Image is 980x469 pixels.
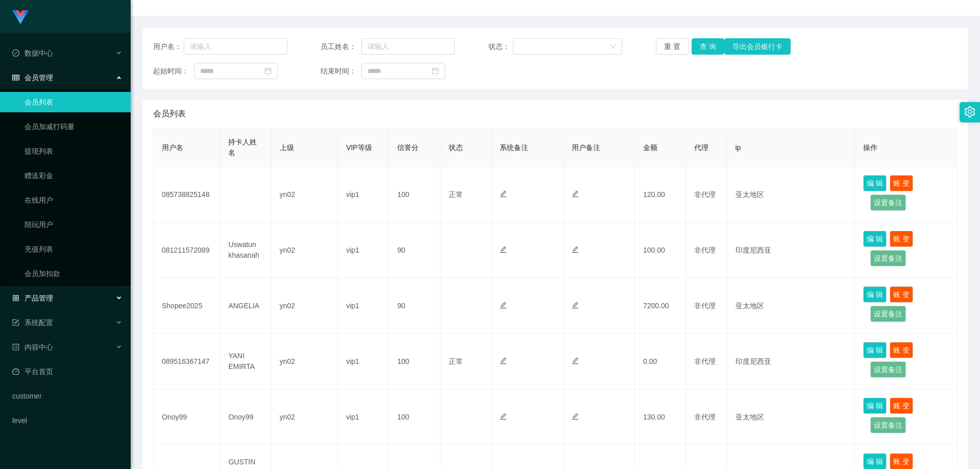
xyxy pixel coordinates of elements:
[153,41,184,52] span: 用户名：
[643,143,657,152] span: 金额
[338,389,389,445] td: vip1
[397,143,419,152] span: 信誉分
[12,294,19,302] i: 图标: appstore-o
[12,343,53,351] span: 内容中心
[863,342,887,358] button: 编 辑
[863,231,887,247] button: 编 辑
[162,143,183,152] span: 用户名
[727,167,855,223] td: 亚太地区
[228,138,257,157] span: 持卡人姓名
[727,223,855,278] td: 印度尼西亚
[12,318,53,327] span: 系统配置
[12,294,53,302] span: 产品管理
[272,334,338,389] td: yn02
[736,143,741,152] span: ip
[272,278,338,334] td: yn02
[220,278,271,334] td: ANGELIA
[449,357,463,365] span: 正常
[870,194,906,211] button: 设置备注
[272,223,338,278] td: yn02
[12,319,19,326] i: 图标: form
[635,278,686,334] td: 7200.00
[154,167,220,223] td: 085738825148
[272,167,338,223] td: yn02
[12,386,122,406] a: customer
[724,38,791,55] button: 导出会员银行卡
[610,43,616,51] i: 图标: down
[890,286,913,303] button: 账 变
[153,108,186,120] span: 会员列表
[635,334,686,389] td: 0.00
[321,41,361,52] span: 员工姓名：
[389,334,440,389] td: 100
[572,190,579,198] i: 图标: edit
[500,413,507,420] i: 图标: edit
[338,223,389,278] td: vip1
[572,246,579,253] i: 图标: edit
[500,302,507,309] i: 图标: edit
[12,73,53,82] span: 会员管理
[890,398,913,414] button: 账 变
[361,38,455,55] input: 请输入
[12,361,122,382] a: 图标: dashboard平台首页
[389,223,440,278] td: 90
[500,357,507,364] i: 图标: edit
[692,38,724,55] button: 查 询
[572,143,600,152] span: 用户备注
[12,74,19,81] i: 图标: table
[24,263,122,284] a: 会员加扣款
[154,278,220,334] td: Shopee2025
[24,190,122,210] a: 在线用户
[432,67,439,75] i: 图标: calendar
[727,278,855,334] td: 亚太地区
[24,116,122,137] a: 会员加减打码量
[870,250,906,266] button: 设置备注
[870,361,906,378] button: 设置备注
[338,167,389,223] td: vip1
[890,231,913,247] button: 账 变
[870,306,906,322] button: 设置备注
[220,334,271,389] td: YANI EMIRTA
[694,302,716,310] span: 非代理
[154,334,220,389] td: 089516367147
[500,190,507,198] i: 图标: edit
[24,141,122,161] a: 提现列表
[863,398,887,414] button: 编 辑
[863,175,887,191] button: 编 辑
[184,38,287,55] input: 请输入
[500,246,507,253] i: 图标: edit
[727,389,855,445] td: 亚太地区
[346,143,372,152] span: VIP等级
[12,49,53,57] span: 数据中心
[694,413,716,421] span: 非代理
[154,389,220,445] td: Onoy99
[24,165,122,186] a: 赠送彩金
[449,190,463,199] span: 正常
[220,389,271,445] td: Onoy99
[572,302,579,309] i: 图标: edit
[870,417,906,433] button: 设置备注
[338,278,389,334] td: vip1
[863,143,877,152] span: 操作
[727,334,855,389] td: 印度尼西亚
[24,214,122,235] a: 陪玩用户
[272,389,338,445] td: yn02
[264,67,272,75] i: 图标: calendar
[449,143,463,152] span: 状态
[24,92,122,112] a: 会员列表
[220,223,271,278] td: Uswatun khasanah
[694,190,716,199] span: 非代理
[389,389,440,445] td: 100
[389,167,440,223] td: 100
[635,389,686,445] td: 130.00
[389,278,440,334] td: 90
[694,357,716,365] span: 非代理
[656,38,689,55] button: 重 置
[280,143,294,152] span: 上级
[890,342,913,358] button: 账 变
[572,413,579,420] i: 图标: edit
[24,239,122,259] a: 充值列表
[635,223,686,278] td: 100.00
[694,246,716,254] span: 非代理
[572,357,579,364] i: 图标: edit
